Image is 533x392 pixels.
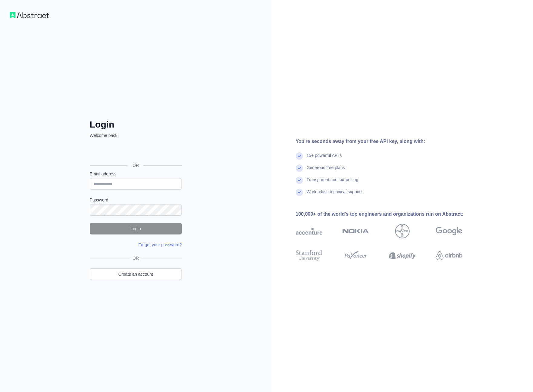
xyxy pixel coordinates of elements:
div: 15+ powerful API's [307,152,342,164]
iframe: Sign in with Google Button [87,145,184,158]
div: 100,000+ of the world's top engineers and organizations run on Abstract: [296,211,482,218]
img: check mark [296,152,303,160]
a: Forgot your password? [138,242,182,247]
button: Login [90,223,182,234]
img: payoneer [342,249,369,262]
span: OR [130,255,141,261]
div: Generous free plans [307,164,345,177]
img: airbnb [436,249,462,262]
img: accenture [296,224,322,238]
img: bayer [395,224,410,238]
div: Transparent and fair pricing [307,177,358,189]
img: check mark [296,164,303,172]
span: OR [128,162,144,168]
label: Password [90,197,182,203]
img: check mark [296,177,303,184]
img: nokia [342,224,369,238]
img: check mark [296,189,303,196]
img: shopify [389,249,416,262]
img: Workflow [10,12,49,18]
img: google [436,224,462,238]
h2: Login [90,119,182,130]
img: stanford university [296,249,322,262]
a: Create an account [90,268,182,280]
label: Email address [90,171,182,177]
div: You're seconds away from your free API key, along with: [296,138,482,145]
p: Welcome back [90,132,182,138]
div: World-class technical support [307,189,362,201]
